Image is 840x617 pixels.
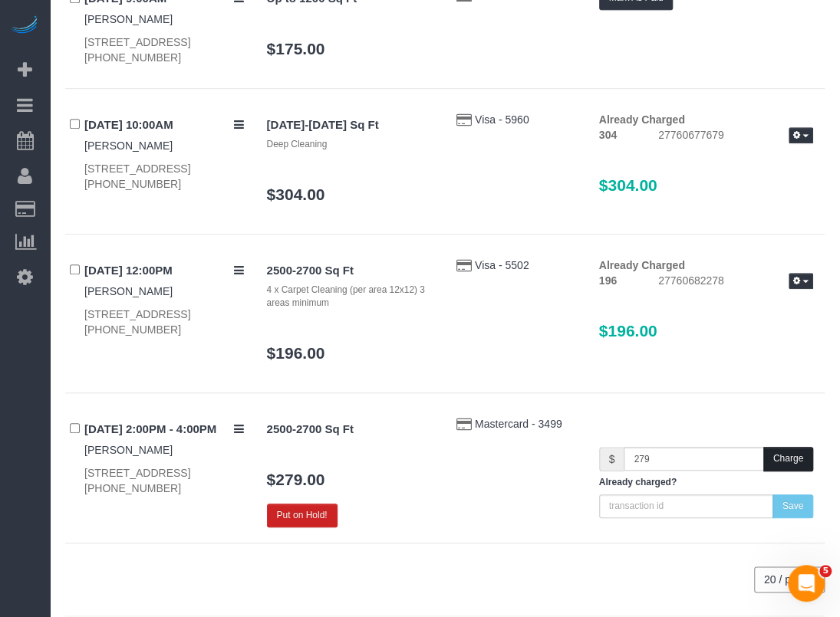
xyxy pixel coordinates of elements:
[647,127,825,146] div: 27760677679
[754,566,825,592] button: 20 / page
[267,504,338,527] button: Put on Hold!
[647,273,825,291] div: 27760682278
[599,176,657,194] span: $304.00
[267,264,434,277] h4: 2500-2700 Sq Ft
[267,344,325,362] a: $196.00
[475,259,529,271] a: Visa - 5502
[475,418,562,430] a: Mastercard - 3499
[599,113,685,126] strong: Already Charged
[788,565,825,602] iframe: Intercom live chat
[267,40,325,57] a: $175.00
[763,447,813,471] button: Charge
[84,307,244,337] div: [STREET_ADDRESS] [PHONE_NUMBER]
[475,113,529,126] a: Visa - 5960
[267,284,434,310] div: 4 x Carpet Cleaning (per area 12x12) 3 areas minimum
[599,494,773,518] input: transaction id
[599,129,617,141] strong: 304
[84,13,173,25] a: [PERSON_NAME]
[84,139,173,152] a: [PERSON_NAME]
[84,465,244,496] div: [STREET_ADDRESS] [PHONE_NUMBER]
[755,566,825,592] nav: Pagination navigation
[599,322,657,340] span: $196.00
[599,447,624,471] span: $
[599,478,813,487] h5: Already charged?
[267,471,325,488] a: $279.00
[267,138,434,151] div: Deep Cleaning
[267,185,325,203] a: $304.00
[599,274,617,287] strong: 196
[819,565,832,577] span: 5
[84,264,244,277] h4: [DATE] 12:00PM
[267,119,434,132] h4: [DATE]-[DATE] Sq Ft
[84,34,244,65] div: [STREET_ADDRESS] [PHONE_NUMBER]
[84,444,173,456] a: [PERSON_NAME]
[84,423,244,436] h4: [DATE] 2:00PM - 4:00PM
[9,15,40,37] img: Automaid Logo
[84,161,244,192] div: [STREET_ADDRESS] [PHONE_NUMBER]
[267,423,434,436] h4: 2500-2700 Sq Ft
[84,285,173,297] a: [PERSON_NAME]
[84,119,244,132] h4: [DATE] 10:00AM
[599,259,685,271] strong: Already Charged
